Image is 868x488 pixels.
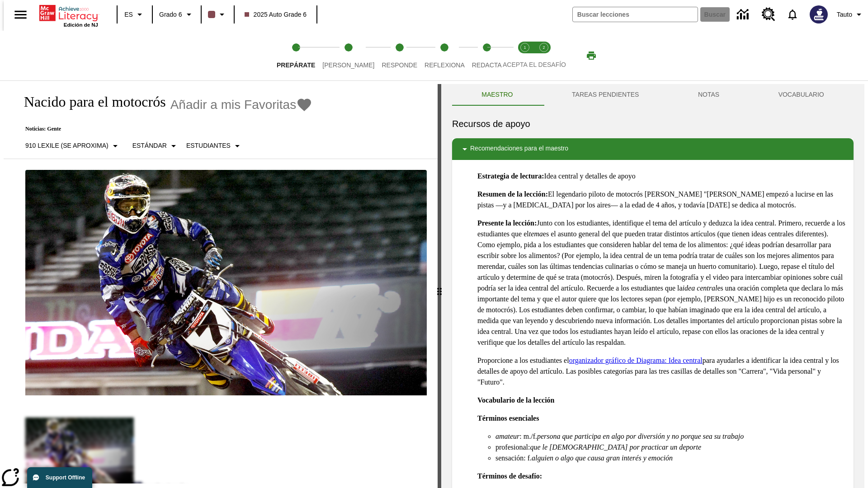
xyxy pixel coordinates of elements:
[837,10,852,19] span: Tauto
[477,396,555,404] strong: Vocabulario de la lección
[183,138,246,154] button: Seleccionar estudiante
[39,3,98,28] div: Portada
[477,172,544,180] strong: Estrategia de lectura:
[132,141,167,150] p: Estándar
[315,31,382,80] button: Lee step 2 of 5
[452,138,854,160] div: Recomendaciones para el maestro
[64,22,98,28] span: Edición de NJ
[382,61,417,69] span: Responde
[529,230,543,238] em: tema
[277,61,315,69] span: Prepárate
[495,432,519,440] em: amateur
[4,84,438,483] div: reading
[170,97,313,113] button: Añadir a mis Favoritas - Nacido para el motocrós
[503,61,566,68] span: ACEPTA EL DESAFÍO
[669,84,749,106] button: NOTAS
[46,474,85,481] span: Support Offline
[512,31,538,80] button: Acepta el desafío lee step 1 of 2
[477,414,539,422] strong: Términos esenciales
[14,126,312,132] p: Noticias: Gente
[170,98,297,112] span: Añadir a mis Favoritas
[452,117,854,131] h6: Recursos de apoyo
[14,94,166,110] h1: Nacido para el motocrós
[531,31,557,80] button: Acepta el desafío contesta step 2 of 2
[477,190,548,198] strong: Resumen de la lección:
[573,7,698,22] input: Buscar campo
[577,47,606,64] button: Imprimir
[804,3,833,26] button: Escoja un nuevo avatar
[129,138,183,154] button: Tipo de apoyo, Estándar
[417,31,472,80] button: Reflexiona step 4 of 5
[477,472,542,480] strong: Términos de desafío:
[542,84,669,106] button: TAREAS PENDIENTES
[245,10,307,19] span: 2025 Auto Grade 6
[7,1,34,28] button: Abrir el menú lateral
[22,138,124,154] button: Seleccione Lexile, 910 Lexile (Se aproxima)
[156,6,198,23] button: Grado: Grado 6, Elige un grado
[477,218,846,348] p: Junto con los estudiantes, identifique el tema del artículo y deduzca la idea central. Primero, r...
[524,45,526,50] text: 1
[495,431,846,442] li: : m./f.
[120,6,149,23] button: Lenguaje: ES, Selecciona un idioma
[495,453,846,464] li: sensación: f.
[425,61,465,69] span: Reflexiona
[159,10,182,19] span: Grado 6
[25,141,108,150] p: 910 Lexile (Se aproxima)
[756,2,781,27] a: Centro de recursos, Se abrirá en una pestaña nueva.
[477,355,846,388] p: Proporcione a los estudiantes el para ayudarles a identificar la idea central y los detalles de a...
[810,5,828,23] img: Avatar
[204,6,231,23] button: El color de la clase es café oscuro. Cambiar el color de la clase.
[537,432,744,440] em: persona que participa en algo por diversión y no porque sea su trabajo
[472,61,502,69] span: Redacta
[322,61,374,69] span: [PERSON_NAME]
[438,84,441,488] div: Pulsa la tecla de intro o la barra espaciadora y luego presiona las flechas de derecha e izquierd...
[532,454,673,462] em: alguien o algo que causa gran interés y emoción
[186,141,231,150] p: Estudiantes
[124,10,133,19] span: ES
[781,3,804,26] a: Notificaciones
[530,443,701,451] em: que le [DEMOGRAPHIC_DATA] por practicar un deporte
[374,31,425,80] button: Responde step 3 of 5
[477,189,846,211] p: El legendario piloto de motocrós [PERSON_NAME] "[PERSON_NAME] empezó a lucirse en las pistas —y a...
[465,31,509,80] button: Redacta step 5 of 5
[542,45,545,50] text: 2
[569,357,703,364] a: organizador gráfico de Diagrama: Idea central
[477,171,846,182] p: Idea central y detalles de apoyo
[833,6,868,23] button: Perfil/Configuración
[269,31,322,80] button: Prepárate step 1 of 5
[27,467,92,488] button: Support Offline
[683,284,717,292] em: idea central
[731,2,756,27] a: Centro de información
[470,144,568,155] p: Recomendaciones para el maestro
[495,442,846,453] li: profesional:
[452,84,854,106] div: Instructional Panel Tabs
[749,84,854,106] button: VOCABULARIO
[452,84,542,106] button: Maestro
[477,219,537,227] strong: Presente la lección:
[441,84,864,488] div: activity
[25,170,427,396] img: El corredor de motocrós James Stewart vuela por los aires en su motocicleta de montaña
